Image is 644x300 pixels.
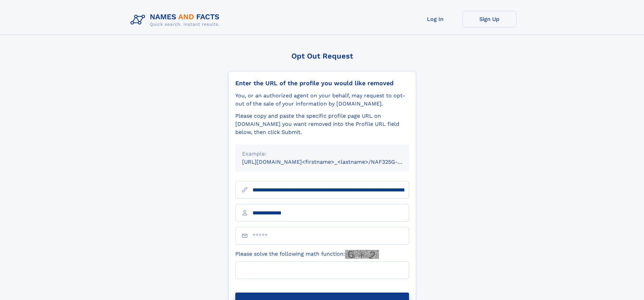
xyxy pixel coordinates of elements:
div: Example: [242,150,402,158]
small: [URL][DOMAIN_NAME]<firstname>_<lastname>/NAF325G-xxxxxxxx [242,159,422,165]
div: Please copy and paste the specific profile page URL on [DOMAIN_NAME] you want removed into the Pr... [235,112,409,136]
div: Opt Out Request [228,52,416,60]
div: You, or an authorized agent on your behalf, may request to opt-out of the sale of your informatio... [235,92,409,108]
a: Sign Up [462,11,517,27]
a: Log In [408,11,462,27]
div: Enter the URL of the profile you would like removed [235,79,409,87]
img: Logo Names and Facts [128,11,225,29]
label: Please solve the following math function: [235,250,379,259]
